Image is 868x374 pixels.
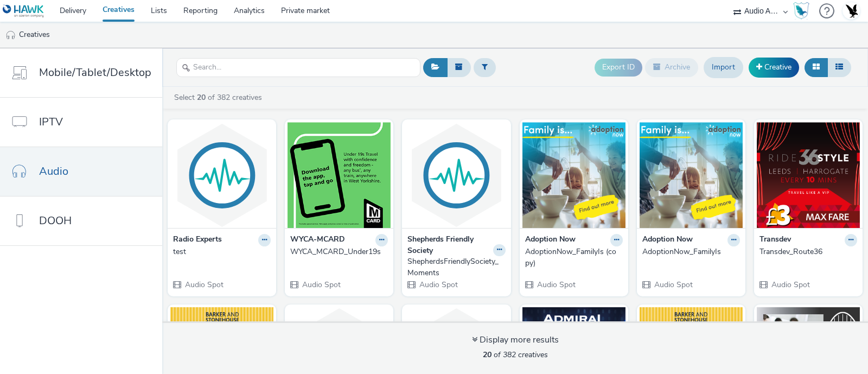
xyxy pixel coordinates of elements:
[759,246,853,257] div: Transdev_Route36
[173,246,271,257] a: test
[536,280,576,290] span: Audio Spot
[407,234,490,256] strong: Shepherds Friendly Society
[759,234,791,246] strong: Transdev
[3,4,44,18] img: undefined Logo
[472,334,559,346] div: Display more results
[290,234,345,246] strong: WYCA-MCARD
[595,59,642,76] button: Export ID
[407,256,501,278] div: ShepherdsFriendlySociety_Moments
[525,246,623,269] a: AdoptionNow_FamilyIs (copy)
[483,350,492,360] strong: 20
[827,58,851,77] button: Table
[405,122,508,228] img: ShepherdsFriendlySociety_Moments visual
[843,3,859,19] img: Account UK
[642,234,693,246] strong: Adoption Now
[39,114,63,130] span: IPTV
[301,280,341,290] span: Audio Spot
[173,92,266,103] a: Select of 382 creatives
[525,234,576,246] strong: Adoption Now
[197,92,206,103] strong: 20
[170,122,273,228] img: test visual
[642,246,736,257] div: AdoptionNow_FamilyIs
[759,246,857,257] a: Transdev_Route36
[805,58,828,77] button: Grid
[418,280,458,290] span: Audio Spot
[757,122,860,228] img: Transdev_Route36 visual
[184,280,224,290] span: Audio Spot
[290,246,384,257] div: WYCA_MCARD_Under19s
[653,280,693,290] span: Audio Spot
[173,246,266,257] div: test
[39,213,72,229] span: DOOH
[39,163,68,179] span: Audio
[645,58,698,77] button: Archive
[288,122,391,228] img: WYCA_MCARD_Under19s visual
[793,2,809,20] img: Hawk Academy
[407,256,505,278] a: ShepherdsFriendlySociety_Moments
[176,58,420,77] input: Search...
[483,350,548,360] span: of 382 creatives
[640,122,743,228] img: AdoptionNow_FamilyIs visual
[39,65,151,80] span: Mobile/Tablet/Desktop
[704,57,743,78] a: Import
[173,234,222,246] strong: Radio Experts
[522,122,626,228] img: AdoptionNow_FamilyIs (copy) visual
[5,30,16,41] img: audio
[749,58,799,77] a: Creative
[525,246,618,269] div: AdoptionNow_FamilyIs (copy)
[793,2,814,20] a: Hawk Academy
[770,280,810,290] span: Audio Spot
[642,246,740,257] a: AdoptionNow_FamilyIs
[290,246,388,257] a: WYCA_MCARD_Under19s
